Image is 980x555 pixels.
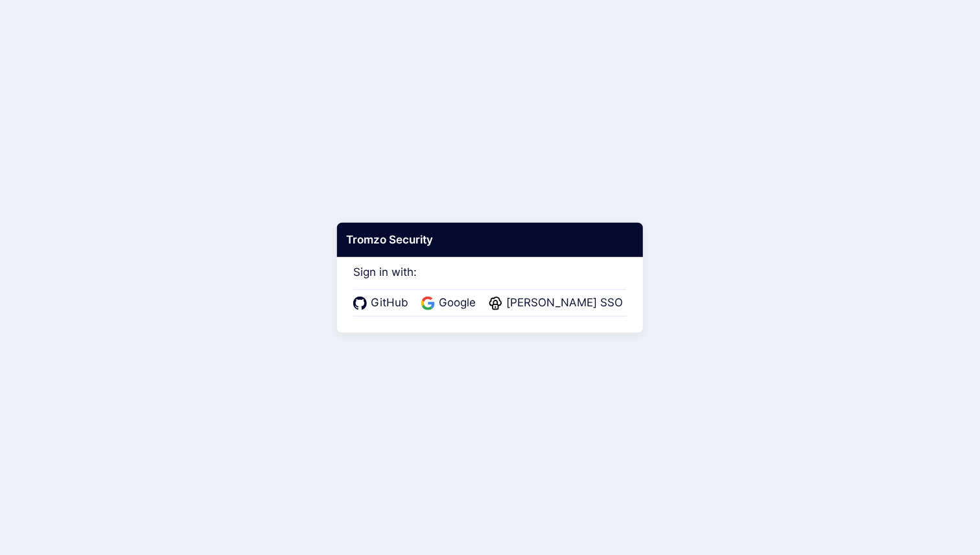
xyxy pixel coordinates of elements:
div: Sign in with: [353,247,627,316]
span: [PERSON_NAME] SSO [502,295,627,311]
a: [PERSON_NAME] SSO [489,295,627,311]
span: Google [435,295,480,311]
span: GitHub [367,295,412,311]
a: GitHub [353,295,412,311]
a: Google [421,295,480,311]
div: Tromzo Security [337,222,643,257]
